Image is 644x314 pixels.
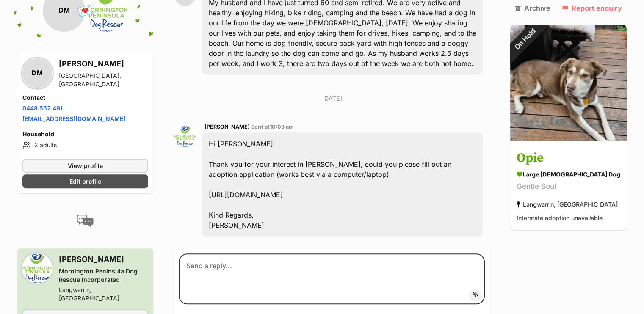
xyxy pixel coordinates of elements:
a: On Hold [510,134,627,143]
a: 0448 552 491 [22,105,63,112]
a: Archive [515,4,550,12]
h3: Opie [517,149,620,168]
h3: [PERSON_NAME] [59,253,149,265]
div: large [DEMOGRAPHIC_DATA] Dog [517,170,620,179]
span: Sent at [251,124,293,130]
img: Mornington Peninsula Dog Rescue Incorporated profile pic [22,253,52,283]
div: [GEOGRAPHIC_DATA], [GEOGRAPHIC_DATA] [59,72,149,88]
div: Langwarrin, [GEOGRAPHIC_DATA] [517,199,618,210]
span: Interstate adoption unavailable [517,215,603,222]
a: View profile [22,159,149,173]
a: [EMAIL_ADDRESS][DOMAIN_NAME] [22,115,125,122]
img: conversation-icon-4a6f8262b818ee0b60e3300018af0b2d0b884aa5de6e9bcb8d3d4eeb1a70a7c4.svg [77,215,94,227]
div: Gentle Soul [517,181,620,193]
a: [URL][DOMAIN_NAME] [208,190,282,199]
h4: Contact [22,94,149,102]
div: Mornington Peninsula Dog Rescue Incorporated [59,267,149,284]
span: 💌 [76,1,95,19]
h3: [PERSON_NAME] [59,58,149,70]
a: Opie large [DEMOGRAPHIC_DATA] Dog Gentle Soul Langwarrin, [GEOGRAPHIC_DATA] Interstate adoption u... [510,143,627,230]
span: View profile [68,161,103,170]
span: [PERSON_NAME] [204,124,249,130]
a: Edit profile [22,174,149,188]
span: Edit profile [69,177,101,186]
div: Langwarrin, [GEOGRAPHIC_DATA] [59,286,149,303]
p: [DATE] [174,94,489,103]
span: 10:03 am [269,124,293,130]
img: Opie [510,25,627,141]
h4: Household [22,130,149,138]
div: Hi [PERSON_NAME], Thank you for your interest in [PERSON_NAME], could you please fill out an adop... [202,132,483,237]
div: On Hold [499,14,551,65]
li: 2 adults [22,140,149,150]
img: Erin Rogers profile pic [174,126,196,147]
div: DM [22,58,52,88]
a: Report enquiry [561,4,622,12]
